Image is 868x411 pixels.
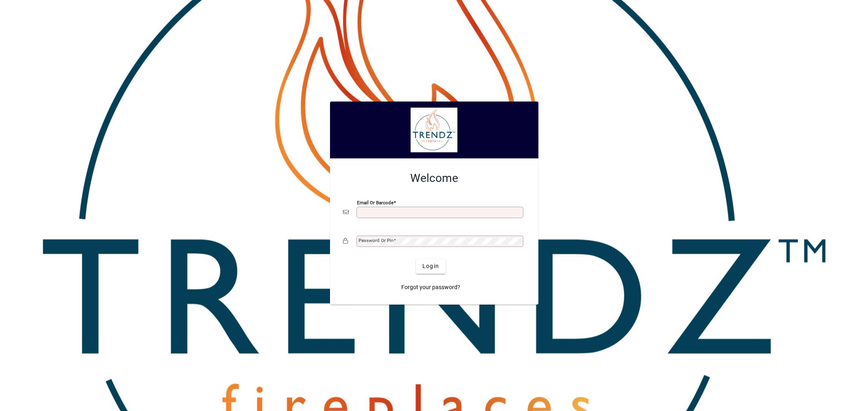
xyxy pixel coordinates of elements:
[343,171,525,185] h2: Welcome
[359,238,394,243] mat-label: Password or Pin
[398,280,464,295] a: Forgot your password?
[401,283,460,292] span: Forgot your password?
[416,259,446,274] button: Login
[422,262,439,270] span: Login
[357,199,394,205] mat-label: Email or Barcode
